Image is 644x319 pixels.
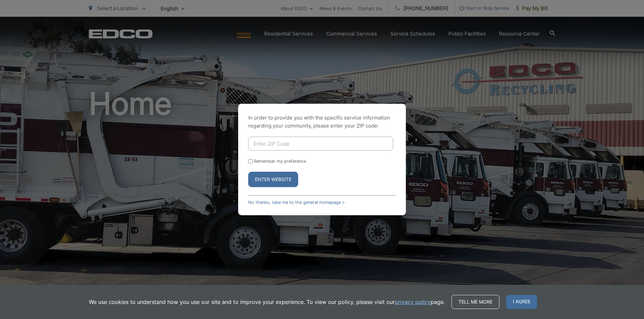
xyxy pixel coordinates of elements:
a: privacy policy [395,298,431,306]
a: No thanks, take me to the general homepage > [248,200,345,205]
button: Enter Website [248,172,298,187]
span: I agree [506,295,537,309]
a: Tell me more [451,295,499,309]
label: Remember my preference [254,159,306,164]
p: In order to provide you with the specific service information regarding your community, please en... [248,114,396,130]
input: Enter ZIP Code [248,137,393,151]
p: We use cookies to understand how you use our site and to improve your experience. To view our pol... [89,298,445,306]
